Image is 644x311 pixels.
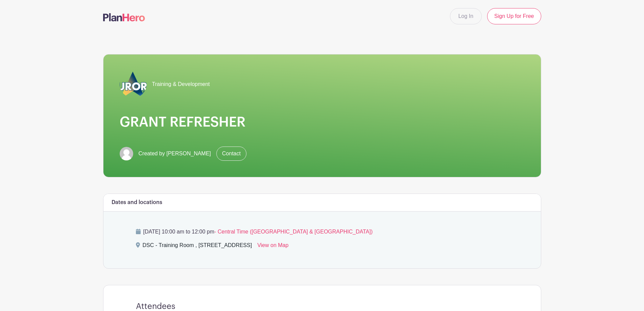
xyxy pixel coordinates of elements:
[152,80,210,88] span: Training & Development
[214,229,373,235] span: - Central Time ([GEOGRAPHIC_DATA] & [GEOGRAPHIC_DATA])
[450,8,482,24] a: Log In
[139,150,211,158] span: Created by [PERSON_NAME]
[120,114,525,130] h1: GRANT REFRESHER
[257,241,288,252] a: View on Map
[103,13,145,21] img: logo-507f7623f17ff9eddc593b1ce0a138ce2505c220e1c5a4e2b4648c50719b7d32.svg
[112,199,162,206] h6: Dates and locations
[216,147,246,161] a: Contact
[120,147,133,160] img: default-ce2991bfa6775e67f084385cd625a349d9dcbb7a52a09fb2fda1e96e2d18dcdb.png
[120,71,147,98] img: 2023_COA_Horiz_Logo_PMS_BlueStroke%204.png
[487,8,541,24] a: Sign Up for Free
[143,241,252,252] div: DSC - Training Room , [STREET_ADDRESS]
[136,228,508,236] p: [DATE] 10:00 am to 12:00 pm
